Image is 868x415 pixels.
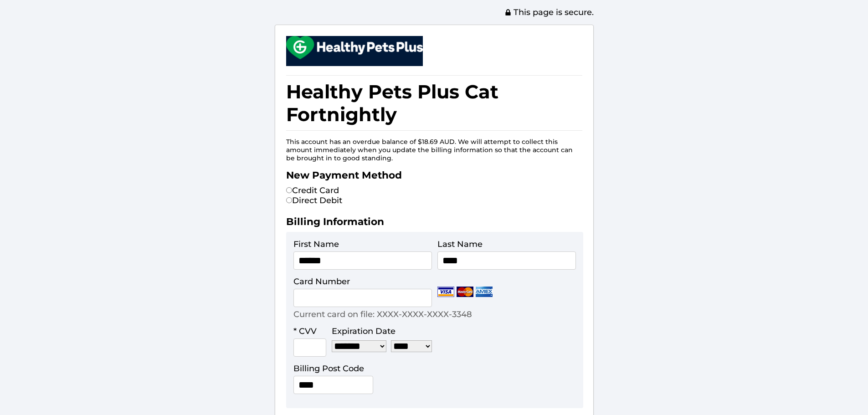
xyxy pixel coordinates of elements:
label: Credit Card [286,185,339,195]
label: Last Name [437,239,483,249]
img: Visa [437,287,454,297]
img: Amex [476,287,493,297]
p: Current card on file: XXXX-XXXX-XXXX-3348 [293,309,472,319]
input: Direct Debit [286,197,292,203]
label: * CVV [293,326,317,336]
label: Card Number [293,277,350,287]
p: This account has an overdue balance of $18.69 AUD. We will attempt to collect this amount immedia... [286,138,582,162]
label: First Name [293,239,339,249]
h2: New Payment Method [286,169,582,185]
label: Direct Debit [286,195,342,205]
img: Mastercard [457,287,473,297]
span: This page is secure. [504,7,594,17]
h2: Billing Information [286,215,582,232]
label: Billing Post Code [293,364,364,374]
input: Credit Card [286,187,292,193]
img: small.png [286,36,423,59]
label: Expiration Date [332,326,395,336]
h1: Healthy Pets Plus Cat Fortnightly [286,75,582,131]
